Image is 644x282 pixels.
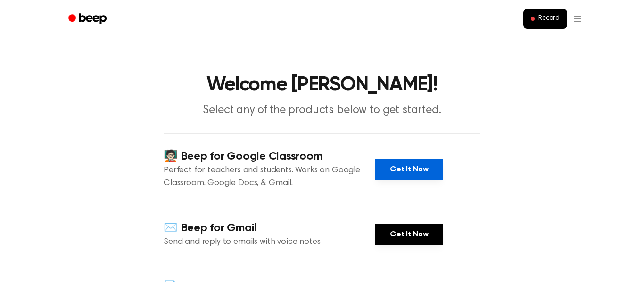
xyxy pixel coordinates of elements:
a: Get It Now [375,224,443,245]
p: Send and reply to emails with voice notes [164,236,375,249]
a: Get It Now [375,159,443,180]
h4: 🧑🏻‍🏫 Beep for Google Classroom [164,149,375,164]
a: Beep [62,10,115,28]
button: Open menu [573,9,582,28]
button: Record [523,9,567,29]
h1: Welcome [PERSON_NAME]! [81,75,563,95]
span: Record [538,15,560,23]
p: Perfect for teachers and students. Works on Google Classroom, Google Docs, & Gmail. [164,164,375,190]
h4: ✉️ Beep for Gmail [164,220,375,236]
p: Select any of the products below to get started. [141,103,503,118]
